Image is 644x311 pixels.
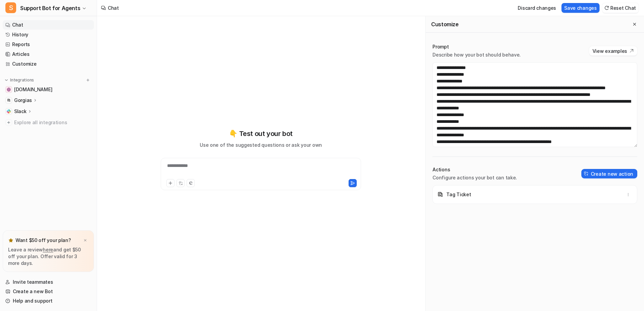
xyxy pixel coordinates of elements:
a: Help and support [3,296,94,306]
p: Configure actions your bot can take. [432,174,517,181]
span: [DOMAIN_NAME] [14,86,52,93]
p: Prompt [432,43,521,50]
a: www.years.com[DOMAIN_NAME] [3,85,94,94]
img: Gorgias [7,98,11,102]
div: Chat [108,4,119,11]
p: 👇 Test out your bot [229,129,292,139]
button: View examples [589,46,637,56]
img: www.years.com [7,88,11,92]
img: expand menu [4,78,9,82]
a: Chat [3,20,94,30]
p: Gorgias [14,97,32,104]
img: Tag Ticket icon [437,191,444,198]
img: create-action-icon.svg [584,171,589,176]
h2: Customize [431,21,458,28]
a: Create a new Bot [3,287,94,296]
a: Invite teammates [3,277,94,287]
a: here [43,247,53,252]
a: Reports [3,40,94,49]
p: Want $50 off your plan? [15,237,71,244]
img: x [83,238,87,243]
button: Integrations [3,77,36,83]
a: Articles [3,49,94,59]
span: Support Bot for Agents [20,3,80,13]
button: Close flyout [631,20,639,28]
a: History [3,30,94,39]
span: S [5,2,16,13]
p: Tag Ticket [446,191,471,198]
p: Slack [14,108,27,115]
span: Explore all integrations [14,117,91,128]
button: Reset Chat [602,3,639,13]
button: Discard changes [515,3,559,13]
p: Use one of the suggested questions or ask your own [200,141,322,148]
a: Customize [3,59,94,69]
img: Slack [7,109,11,113]
p: Actions [432,166,517,173]
button: Save changes [561,3,600,13]
a: Explore all integrations [3,118,94,127]
img: explore all integrations [5,119,12,126]
img: star [8,238,13,243]
img: reset [604,5,609,10]
img: menu_add.svg [86,78,90,82]
button: Create new action [581,169,637,178]
p: Describe how your bot should behave. [432,51,521,58]
p: Leave a review and get $50 off your plan. Offer valid for 3 more days. [8,246,89,267]
p: Integrations [10,77,34,83]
